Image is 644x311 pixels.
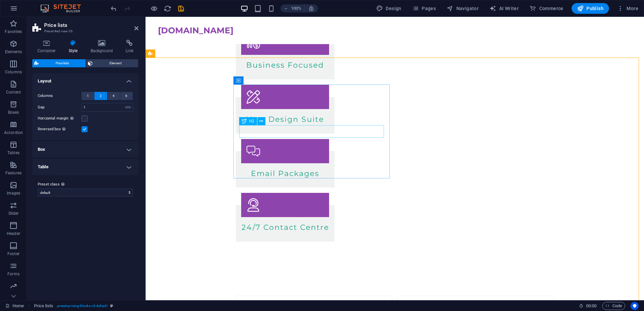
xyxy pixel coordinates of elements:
span: Design [376,5,401,12]
button: Navigator [444,3,481,14]
h4: Layout [32,73,138,85]
h4: Style [64,40,86,54]
button: reload [163,4,171,12]
span: Price lists [41,59,84,67]
label: Reversed box [38,125,82,133]
p: Accordion [4,130,23,135]
h4: Container [32,40,64,54]
p: Forms [7,271,20,277]
label: Columns [38,92,82,100]
span: Commerce [529,5,563,12]
span: Publish [577,5,604,12]
i: This element is a customizable preset [110,304,113,308]
button: 100% [281,4,304,12]
button: 2 [94,92,107,100]
span: 6 [125,92,127,100]
span: 2 [100,92,102,100]
p: Boxes [8,110,19,115]
h2: Price lists [44,22,138,28]
button: 6 [120,92,133,100]
span: Element [95,59,136,67]
p: Header [7,231,20,236]
span: Code [605,302,622,310]
p: Elements [5,49,22,55]
span: . preset-pricing-blocks-v3-default [56,302,107,310]
label: Gap [38,105,82,109]
span: Click to select. Double-click to edit [34,302,54,310]
span: : [591,303,592,308]
button: Element [86,59,138,67]
i: Save (Ctrl+S) [177,5,185,12]
p: Tables [7,150,20,155]
button: Commerce [527,3,566,14]
p: Columns [5,69,22,75]
a: Click to cancel selection. Double-click to open Pages [5,302,24,310]
button: 4 [107,92,120,100]
h4: Background [86,40,121,54]
button: Pages [410,3,439,14]
label: Preset class [38,180,133,188]
h4: Link [121,40,138,54]
span: 1 [87,92,89,100]
p: Images [7,191,21,196]
img: Editor Logo [39,4,89,12]
p: Features [5,170,22,176]
span: AI Writer [489,5,519,12]
p: Content [6,90,21,95]
button: Publish [572,3,609,14]
h4: Table [32,159,138,175]
h6: Session time [579,302,597,310]
span: H2 [249,119,254,123]
h6: 100% [291,4,301,12]
p: Favorites [5,29,22,34]
button: Price lists [32,59,86,67]
span: 00 00 [586,302,597,310]
button: undo [109,4,118,12]
i: Reload page [164,5,171,12]
button: Usercentrics [631,302,639,310]
span: Pages [412,5,436,12]
p: Marketing [4,291,23,297]
button: Click here to leave preview mode and continue editing [150,4,158,12]
p: Footer [7,251,20,256]
i: On resize automatically adjust zoom level to fit chosen device. [308,5,314,11]
button: Design [374,3,404,14]
nav: breadcrumb [34,302,113,310]
i: Undo: Add element (Ctrl+Z) [110,5,118,12]
button: AI Writer [487,3,521,14]
button: More [614,3,641,14]
label: Horizontal margin [38,114,82,123]
button: save [177,4,185,12]
span: Navigator [447,5,479,12]
button: 1 [82,92,94,100]
button: Code [602,302,625,310]
span: More [617,5,638,12]
h4: Box [32,141,138,158]
div: Design (Ctrl+Alt+Y) [374,3,404,14]
span: 4 [112,92,115,100]
h3: Preset #ed-new-26 [44,28,125,34]
p: Slider [8,211,19,216]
